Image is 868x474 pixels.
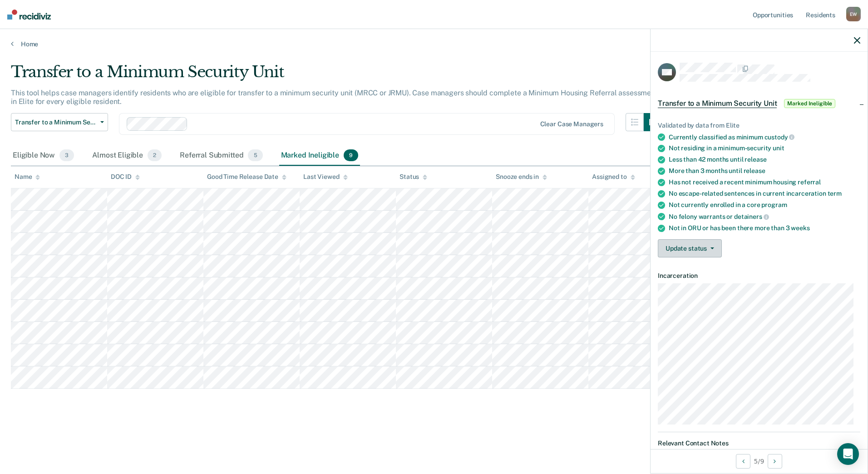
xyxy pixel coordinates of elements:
[669,201,860,209] div: Not currently enrolled in a core
[745,156,766,163] span: release
[540,120,603,128] div: Clear case managers
[669,224,860,232] div: Not in ORU or has been there more than 3
[846,7,861,21] div: E W
[7,10,51,20] img: Recidiviz
[15,118,97,126] span: Transfer to a Minimum Security Unit
[837,443,859,465] div: Open Intercom Messenger
[784,99,835,108] span: Marked Ineligible
[658,99,777,108] span: Transfer to a Minimum Security Unit
[828,190,842,197] span: term
[178,146,264,166] div: Referral Submitted
[669,212,860,221] div: No felony warrants or
[736,454,750,469] button: Previous Opportunity
[496,173,547,181] div: Snooze ends in
[734,213,769,220] span: detainers
[764,133,795,141] span: custody
[11,40,857,48] a: Home
[669,144,860,152] div: Not residing in a minimum-security
[669,133,860,141] div: Currently classified as minimum
[111,173,140,181] div: DOC ID
[59,149,74,161] span: 3
[279,146,360,166] div: Marked Ineligible
[669,178,860,186] div: Has not received a recent minimum housing
[344,149,358,161] span: 9
[592,173,635,181] div: Assigned to
[669,167,860,175] div: More than 3 months until
[791,224,809,232] span: weeks
[651,449,868,473] div: 5 / 9
[11,63,662,89] div: Transfer to a Minimum Security Unit
[399,173,427,181] div: Status
[11,89,658,106] p: This tool helps case managers identify residents who are eligible for transfer to a minimum secur...
[658,239,722,257] button: Update status
[15,173,40,181] div: Name
[669,156,860,163] div: Less than 42 months until
[651,89,868,118] div: Transfer to a Minimum Security UnitMarked Ineligible
[248,149,262,161] span: 5
[761,201,787,208] span: program
[303,173,347,181] div: Last Viewed
[658,439,860,447] dt: Relevant Contact Notes
[658,272,860,280] dt: Incarceration
[768,454,782,469] button: Next Opportunity
[669,190,860,197] div: No escape-related sentences in current incarceration
[658,122,860,129] div: Validated by data from Elite
[11,146,76,166] div: Eligible Now
[90,146,163,166] div: Almost Eligible
[798,178,821,186] span: referral
[148,149,162,161] span: 2
[773,144,784,152] span: unit
[207,173,286,181] div: Good Time Release Date
[744,167,765,174] span: release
